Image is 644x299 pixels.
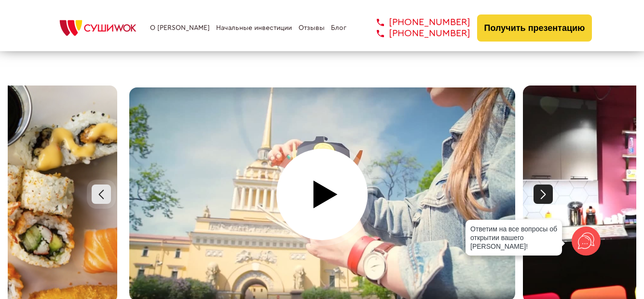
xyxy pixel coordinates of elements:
a: [PHONE_NUMBER] [362,28,470,39]
img: СУШИWOK [52,17,144,39]
a: Блог [331,24,346,32]
a: О [PERSON_NAME] [150,24,210,32]
a: Отзывы [299,24,325,32]
div: Ответим на все вопросы об открытии вашего [PERSON_NAME]! [466,220,562,256]
a: Начальные инвестиции [216,24,292,32]
button: Получить презентацию [477,14,592,42]
a: [PHONE_NUMBER] [362,17,470,28]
